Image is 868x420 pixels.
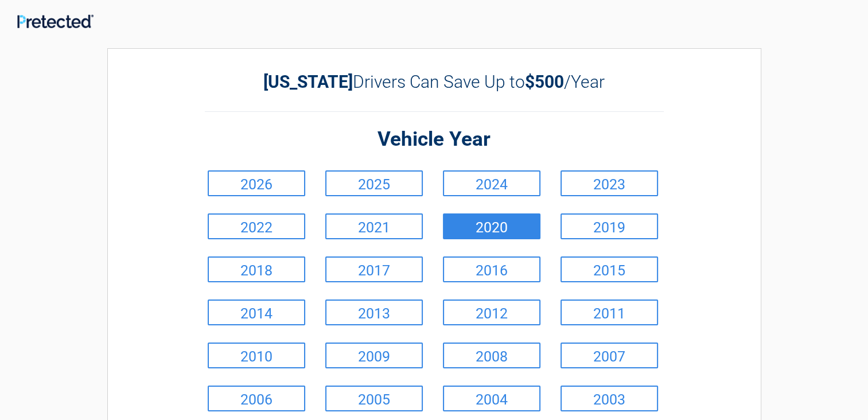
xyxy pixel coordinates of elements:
a: 2018 [208,256,305,282]
a: 2006 [208,386,305,411]
a: 2004 [443,386,540,411]
b: $500 [525,72,564,92]
a: 2025 [325,170,423,196]
a: 2026 [208,170,305,196]
a: 2017 [325,256,423,282]
a: 2007 [560,343,658,368]
a: 2015 [560,256,658,282]
a: 2005 [325,386,423,411]
b: [US_STATE] [263,72,353,92]
a: 2019 [560,213,658,239]
a: 2020 [443,213,540,239]
a: 2008 [443,343,540,368]
a: 2012 [443,300,540,325]
h2: Vehicle Year [205,126,664,153]
a: 2010 [208,343,305,368]
a: 2013 [325,300,423,325]
a: 2016 [443,256,540,282]
a: 2021 [325,213,423,239]
a: 2003 [560,386,658,411]
a: 2009 [325,343,423,368]
a: 2022 [208,213,305,239]
h2: Drivers Can Save Up to /Year [205,72,664,92]
a: 2024 [443,170,540,196]
img: Main Logo [17,14,94,28]
a: 2011 [560,300,658,325]
a: 2023 [560,170,658,196]
a: 2014 [208,300,305,325]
